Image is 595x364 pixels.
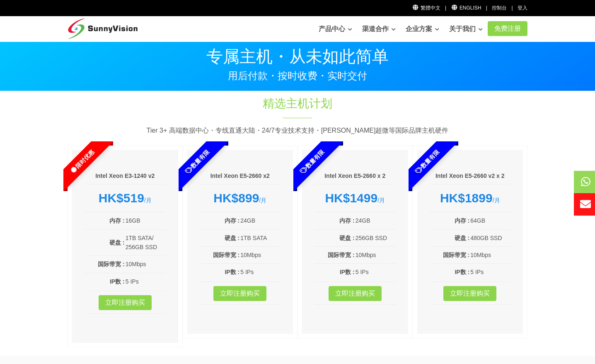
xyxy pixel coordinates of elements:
[443,252,470,258] b: 国际带宽 :
[85,172,166,180] h6: Intel Xeon E3-1240 v2
[328,252,355,258] b: 国际带宽 :
[240,267,281,277] td: 5 IPs
[355,233,396,243] td: 256GB SSD
[109,217,125,224] b: 内存 :
[392,127,462,197] span: 数量有限
[455,235,470,241] b: 硬盘 :
[455,269,469,275] b: IP数 :
[430,172,511,180] h6: Intel Xeon E5-2660 v2 x 2
[412,5,440,11] a: 繁體中文
[488,21,527,36] a: 免费注册
[98,261,125,267] b: 国际带宽 :
[125,216,166,226] td: 16GB
[325,191,377,205] strong: HK$1499
[355,250,396,260] td: 10Mbps
[213,286,266,301] a: 立即注册购买
[200,191,281,206] div: /月
[355,267,396,277] td: 5 IPs
[213,191,259,205] strong: HK$899
[319,21,352,37] a: 产品中心
[329,286,382,301] a: 立即注册购买
[430,191,511,206] div: /月
[449,21,483,37] a: 关于我们
[314,191,396,206] div: /月
[340,269,355,275] b: IP数 :
[406,21,439,37] a: 企业方案
[339,235,355,241] b: 硬盘 :
[68,48,527,65] p: 专属主机・从未如此简单
[109,239,125,246] b: 硬盘 :
[512,4,513,12] li: |
[162,127,232,197] span: 数量有限
[68,125,527,136] p: Tier 3+ 高端数据中心・专线直通大陆・24/7专业技术支持・[PERSON_NAME]超微等国际品牌主机硬件
[47,127,117,197] span: 限时优惠
[277,127,347,197] span: 数量有限
[486,4,487,12] li: |
[68,71,527,81] p: 用后付款・按时收费・实时交付
[470,250,510,260] td: 10Mbps
[110,278,125,285] b: IP数 :
[518,5,527,11] a: 登入
[470,216,510,226] td: 64GB
[455,217,470,224] b: 内存 :
[85,191,166,206] div: /月
[99,191,144,205] strong: HK$519
[362,21,396,37] a: 渠道合作
[225,217,240,224] b: 内存 :
[443,286,496,301] a: 立即注册购买
[200,172,281,180] h6: Intel Xeon E5-2660 x2
[440,191,493,205] strong: HK$1899
[492,5,507,11] a: 控制台
[213,252,240,258] b: 国际带宽 :
[470,267,510,277] td: 5 IPs
[451,5,481,11] a: English
[125,233,166,252] td: 1TB SATA/ 256GB SSD
[240,216,281,226] td: 24GB
[355,216,396,226] td: 24GB
[225,269,239,275] b: IP数 :
[445,4,446,12] li: |
[125,277,166,286] td: 5 IPs
[125,259,166,269] td: 10Mbps
[314,172,396,180] h6: Intel Xeon E5-2660 x 2
[339,217,355,224] b: 内存 :
[470,233,510,243] td: 480GB SSD
[240,233,281,243] td: 1TB SATA
[99,295,152,310] a: 立即注册购买
[240,250,281,260] td: 10Mbps
[225,235,240,241] b: 硬盘 :
[160,95,435,112] h1: 精选主机计划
